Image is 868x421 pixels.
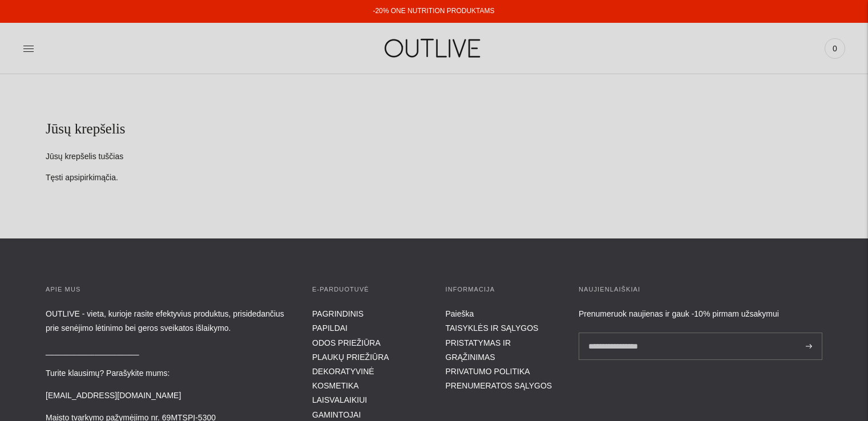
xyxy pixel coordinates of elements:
[446,284,556,295] h3: INFORMACIJA
[825,36,845,61] a: 0
[312,323,348,333] a: PAPILDAI
[579,307,822,321] div: Prenumeruok naujienas ir gauk -10% pirmam užsakymui
[446,381,552,390] a: PRENUMERATOS SĄLYGOS
[312,367,374,390] a: DEKORATYVINĖ KOSMETIKA
[46,388,289,403] p: [EMAIL_ADDRESS][DOMAIN_NAME]
[446,323,539,333] a: TAISYKLĖS IR SĄLYGOS
[46,120,822,139] h1: Jūsų krepšelis
[46,171,822,185] p: Tęsti apsipirkimą .
[827,41,843,56] span: 0
[446,309,474,318] a: Paieška
[312,353,389,362] a: PLAUKŲ PRIEŽIŪRA
[446,367,530,376] a: PRIVATUMO POLITIKA
[373,7,494,15] a: -20% ONE NUTRITION PRODUKTAMS
[312,338,381,347] a: ODOS PRIEŽIŪRA
[312,284,423,295] h3: E-parduotuvė
[46,344,289,358] p: _____________________
[106,173,116,182] a: čia
[446,338,511,362] a: PRISTATYMAS IR GRĄŽINIMAS
[312,410,361,419] a: GAMINTOJAI
[312,309,364,318] a: PAGRINDINIS
[46,307,289,335] p: OUTLIVE - vieta, kurioje rasite efektyvius produktus, prisidedančius prie senėjimo lėtinimo bei g...
[46,150,822,164] p: Jūsų krepšelis tuščias
[362,29,505,68] img: OUTLIVE
[46,284,289,295] h3: APIE MUS
[312,395,367,404] a: LAISVALAIKIUI
[579,284,822,295] h3: Naujienlaiškiai
[46,366,289,380] p: Turite klausimų? Parašykite mums:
